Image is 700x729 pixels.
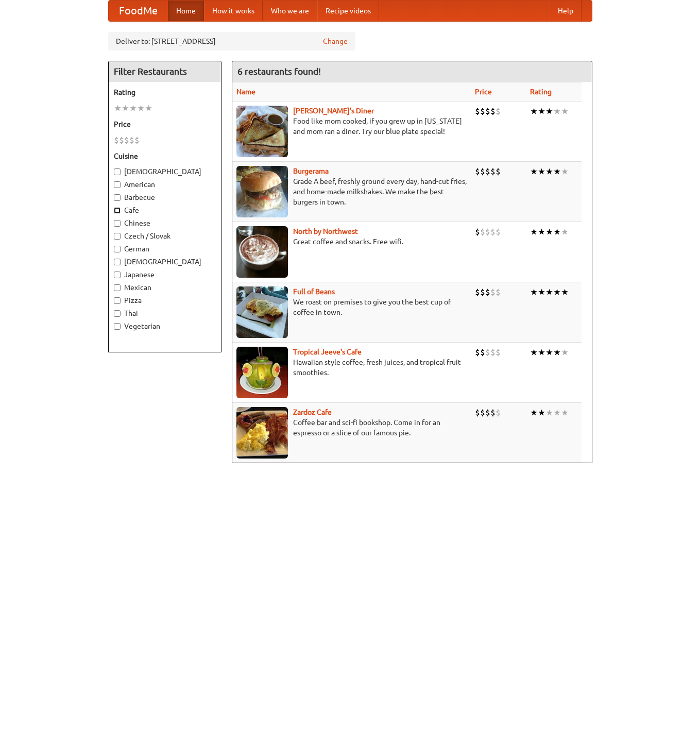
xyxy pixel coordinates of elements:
[109,61,221,82] h4: Filter Restaurants
[114,194,121,201] input: Barbecue
[490,166,496,177] li: $
[236,407,288,459] img: zardoz.jpg
[480,106,485,117] li: $
[530,407,538,418] li: ★
[114,295,216,306] label: Pizza
[485,166,490,177] li: $
[485,347,490,358] li: $
[293,167,329,175] a: Burgerama
[538,106,545,117] li: ★
[553,407,561,418] li: ★
[114,192,216,202] label: Barbecue
[293,408,332,416] a: Zardoz Cafe
[561,347,569,358] li: ★
[109,1,168,21] a: FoodMe
[237,66,321,76] ng-pluralize: 6 restaurants found!
[490,106,496,117] li: $
[114,181,121,188] input: American
[145,103,152,114] li: ★
[114,244,216,254] label: German
[236,347,288,398] img: jeeves.jpg
[490,407,496,418] li: $
[114,220,121,227] input: Chinese
[204,1,263,21] a: How it works
[561,407,569,418] li: ★
[114,308,216,318] label: Thai
[114,233,121,240] input: Czech / Slovak
[236,176,467,207] p: Grade A beef, freshly ground every day, hand-cut fries, and home-made milkshakes. We make the bes...
[122,103,129,114] li: ★
[490,286,496,298] li: $
[293,348,362,356] a: Tropical Jeeve's Cafe
[538,226,545,238] li: ★
[561,226,569,238] li: ★
[496,407,501,418] li: $
[530,226,538,238] li: ★
[553,347,561,358] li: ★
[485,106,490,117] li: $
[236,226,288,278] img: north.jpg
[114,134,119,146] li: $
[553,166,561,177] li: ★
[137,103,145,114] li: ★
[114,205,216,215] label: Cafe
[114,297,121,304] input: Pizza
[480,347,485,358] li: $
[108,32,355,50] div: Deliver to: [STREET_ADDRESS]
[496,106,501,117] li: $
[553,106,561,117] li: ★
[561,166,569,177] li: ★
[545,407,553,418] li: ★
[114,269,216,280] label: Japanese
[236,88,255,96] a: Name
[114,151,216,161] h5: Cuisine
[496,166,501,177] li: $
[475,407,480,418] li: $
[530,106,538,117] li: ★
[485,286,490,298] li: $
[129,103,137,114] li: ★
[553,286,561,298] li: ★
[168,1,204,21] a: Home
[530,166,538,177] li: ★
[485,226,490,238] li: $
[480,286,485,298] li: $
[545,106,553,117] li: ★
[293,227,358,235] a: North by Northwest
[124,134,129,146] li: $
[490,347,496,358] li: $
[236,417,467,438] p: Coffee bar and sci-fi bookshop. Come in for an espresso or a slice of our famous pie.
[496,347,501,358] li: $
[129,134,134,146] li: $
[293,287,335,296] b: Full of Beans
[475,106,480,117] li: $
[561,106,569,117] li: ★
[114,259,121,265] input: [DEMOGRAPHIC_DATA]
[119,134,124,146] li: $
[530,88,552,96] a: Rating
[485,407,490,418] li: $
[545,347,553,358] li: ★
[293,107,374,115] a: [PERSON_NAME]'s Diner
[236,106,288,157] img: sallys.jpg
[538,407,545,418] li: ★
[496,286,501,298] li: $
[480,226,485,238] li: $
[114,321,216,331] label: Vegetarian
[538,347,545,358] li: ★
[553,226,561,238] li: ★
[530,286,538,298] li: ★
[530,347,538,358] li: ★
[134,134,140,146] li: $
[236,297,467,317] p: We roast on premises to give you the best cup of coffee in town.
[236,286,288,338] img: beans.jpg
[323,36,348,46] a: Change
[114,168,121,175] input: [DEMOGRAPHIC_DATA]
[236,166,288,217] img: burgerama.jpg
[490,226,496,238] li: $
[236,236,467,247] p: Great coffee and snacks. Free wifi.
